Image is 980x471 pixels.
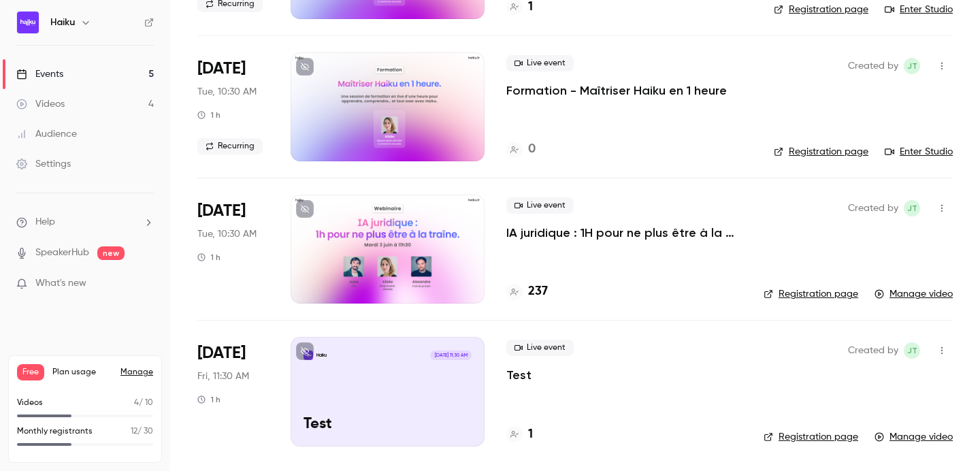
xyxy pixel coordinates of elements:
[506,197,574,214] span: Live event
[134,399,139,407] span: 4
[35,246,89,260] a: SpeakerHub
[16,97,65,111] div: Videos
[528,425,533,444] h4: 1
[17,12,39,33] img: Haiku
[52,367,112,378] span: Plan usage
[197,200,246,222] span: [DATE]
[120,367,153,378] a: Manage
[17,397,43,409] p: Videos
[774,3,868,16] a: Registration page
[97,246,125,260] span: new
[528,140,536,159] h4: 0
[904,200,920,216] span: jean Touzet
[506,140,536,159] a: 0
[885,3,953,16] a: Enter Studio
[131,427,137,436] span: 12
[197,58,246,80] span: [DATE]
[506,367,532,383] a: Test
[197,394,220,405] div: 1 h
[875,430,953,444] a: Manage video
[197,227,257,241] span: Tue, 10:30 AM
[16,67,63,81] div: Events
[506,340,574,356] span: Live event
[16,157,71,171] div: Settings
[506,55,574,71] span: Live event
[197,110,220,120] div: 1 h
[35,215,55,229] span: Help
[764,287,858,301] a: Registration page
[137,278,154,290] iframe: Noticeable Trigger
[774,145,868,159] a: Registration page
[848,342,898,359] span: Created by
[764,430,858,444] a: Registration page
[907,342,917,359] span: jT
[907,200,917,216] span: jT
[17,364,44,380] span: Free
[131,425,153,438] p: / 30
[197,337,269,446] div: May 16 Fri, 12:30 PM (Europe/Paris)
[197,195,269,304] div: Jun 3 Tue, 11:30 AM (Europe/Paris)
[35,276,86,291] span: What's new
[291,337,485,446] a: TestHaiku[DATE] 11:30 AMTest
[506,425,533,444] a: 1
[875,287,953,301] a: Manage video
[197,52,269,161] div: Jun 24 Tue, 11:30 AM (Europe/Paris)
[848,200,898,216] span: Created by
[506,282,548,301] a: 237
[17,425,93,438] p: Monthly registrants
[197,252,220,263] div: 1 h
[430,351,471,360] span: [DATE] 11:30 AM
[506,225,742,241] a: IA juridique : 1H pour ne plus être à la traîne.
[904,342,920,359] span: jean Touzet
[16,127,77,141] div: Audience
[197,138,263,155] span: Recurring
[50,16,75,29] h6: Haiku
[134,397,153,409] p: / 10
[197,342,246,364] span: [DATE]
[316,352,327,359] p: Haiku
[304,416,472,434] p: Test
[506,82,727,99] a: Formation - Maîtriser Haiku en 1 heure
[904,58,920,74] span: jean Touzet
[885,145,953,159] a: Enter Studio
[197,85,257,99] span: Tue, 10:30 AM
[197,370,249,383] span: Fri, 11:30 AM
[16,215,154,229] li: help-dropdown-opener
[848,58,898,74] span: Created by
[528,282,548,301] h4: 237
[907,58,917,74] span: jT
